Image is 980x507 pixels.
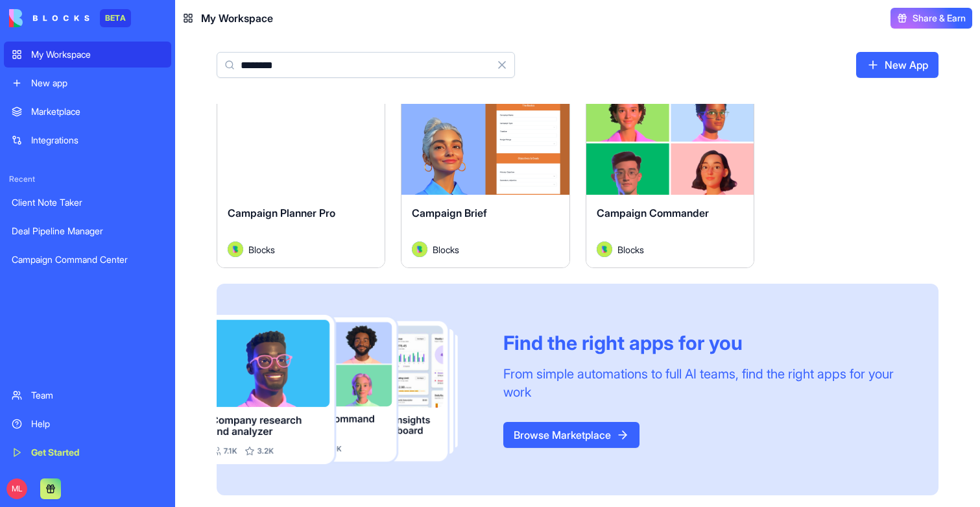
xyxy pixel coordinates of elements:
[31,389,163,402] div: Team
[4,439,171,465] a: Get Started
[586,90,754,268] a: Campaign CommanderAvatarBlocks
[9,9,131,27] a: BETA
[401,90,569,268] a: Campaign BriefAvatarBlocks
[597,241,612,257] img: Avatar
[617,243,644,256] span: Blocks
[503,422,639,448] a: Browse Marketplace
[228,241,243,257] img: Avatar
[31,134,163,147] div: Integrations
[4,99,171,125] a: Marketplace
[890,8,972,29] button: Share & Earn
[100,9,131,27] div: BETA
[12,196,163,209] div: Client Note Taker
[4,127,171,153] a: Integrations
[9,9,90,27] img: logo
[6,478,27,499] span: ML
[248,243,275,256] span: Blocks
[503,365,907,401] div: From simple automations to full AI teams, find the right apps for your work
[217,90,385,268] a: Campaign Planner ProAvatarBlocks
[503,331,907,354] div: Find the right apps for you
[31,48,163,61] div: My Workspace
[856,52,938,78] a: New App
[4,42,171,68] a: My Workspace
[4,247,171,273] a: Campaign Command Center
[12,225,163,238] div: Deal Pipeline Manager
[4,70,171,96] a: New app
[4,411,171,437] a: Help
[913,12,966,25] span: Share & Earn
[4,174,171,184] span: Recent
[4,190,171,216] a: Client Note Taker
[597,206,709,219] span: Campaign Commander
[433,243,459,256] span: Blocks
[31,446,163,459] div: Get Started
[12,253,163,266] div: Campaign Command Center
[412,206,487,219] span: Campaign Brief
[217,315,483,464] img: Frame_181_egmpey.png
[31,77,163,90] div: New app
[4,218,171,244] a: Deal Pipeline Manager
[4,382,171,408] a: Team
[31,417,163,430] div: Help
[201,10,273,26] span: My Workspace
[31,105,163,118] div: Marketplace
[228,206,335,219] span: Campaign Planner Pro
[412,241,427,257] img: Avatar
